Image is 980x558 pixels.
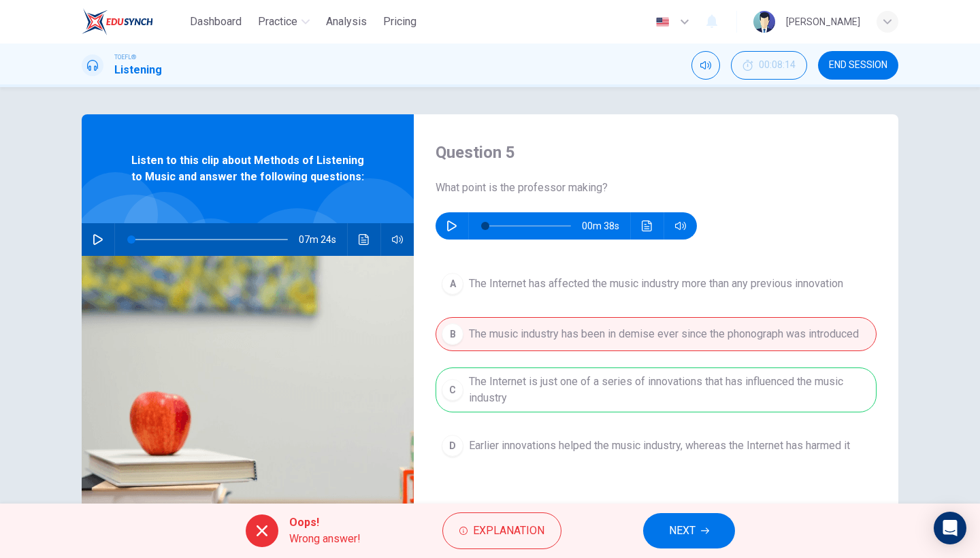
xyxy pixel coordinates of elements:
span: Analysis [326,14,367,30]
button: Explanation [442,512,561,549]
button: Analysis [321,10,372,34]
div: Open Intercom Messenger [934,512,966,544]
button: Dashboard [184,10,247,34]
span: Pricing [383,14,416,30]
span: 07m 24s [299,223,347,256]
div: Hide [731,51,807,80]
img: Profile picture [753,11,775,33]
span: Explanation [473,521,544,540]
button: END SESSION [818,51,898,80]
img: EduSynch logo [82,8,153,35]
h1: Listening [114,62,162,78]
button: Pricing [378,10,422,34]
button: Click to see the audio transcription [636,212,658,240]
span: Wrong answer! [289,531,361,547]
img: en [654,17,671,27]
span: 00:08:14 [759,60,796,71]
button: NEXT [643,513,735,548]
h4: Question 5 [436,142,877,163]
span: NEXT [669,521,696,540]
span: Oops! [289,514,361,531]
div: [PERSON_NAME] [786,14,860,30]
button: Click to see the audio transcription [353,223,375,256]
button: Practice [252,10,315,34]
a: EduSynch logo [82,8,184,35]
span: Listen to this clip about Methods of Listening to Music and answer the following questions: [126,152,370,185]
span: What point is the professor making? [436,180,877,196]
div: Mute [691,51,720,80]
span: Dashboard [190,14,242,30]
span: TOEFL® [114,52,136,62]
button: 00:08:14 [731,51,807,80]
span: Practice [258,14,297,30]
span: 00m 38s [582,212,630,240]
span: END SESSION [829,60,887,71]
